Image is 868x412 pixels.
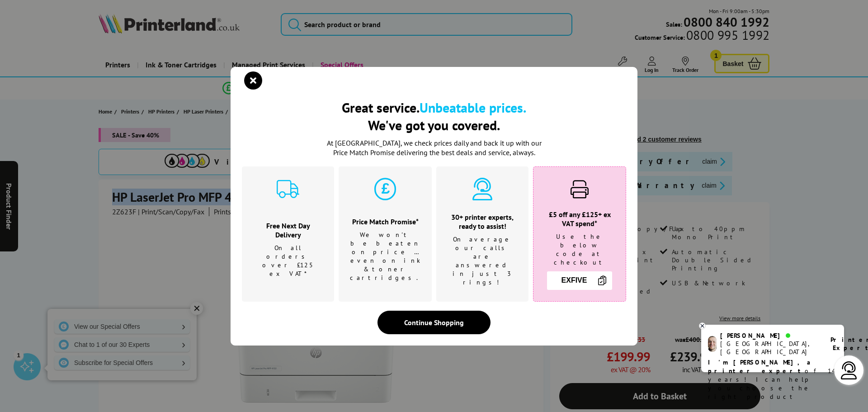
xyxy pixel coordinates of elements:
p: On average our calls are answered in just 3 rings! [448,235,517,287]
img: expert-cyan.svg [471,178,494,200]
h3: 30+ printer experts, ready to assist! [448,213,517,231]
h3: Price Match Promise* [350,217,420,226]
div: [GEOGRAPHIC_DATA], [GEOGRAPHIC_DATA] [720,340,819,356]
img: user-headset-light.svg [840,361,858,379]
h3: Free Next Day Delivery [253,221,323,239]
h2: Great service. We've got you covered. [242,99,626,134]
button: close modal [246,74,260,87]
p: Use the below code at checkout [545,232,614,267]
img: ashley-livechat.png [708,336,717,352]
img: delivery-cyan.svg [277,178,299,200]
b: I'm [PERSON_NAME], a printer expert [708,358,813,375]
div: Continue Shopping [377,311,491,334]
p: of 14 years! I can help you choose the right product [708,358,837,401]
b: Unbeatable prices. [420,99,526,116]
p: We won't be beaten on price …even on ink & toner cartridges. [350,231,420,282]
h3: £5 off any £125+ ex VAT spend* [545,210,614,228]
img: Copy Icon [597,275,608,286]
div: [PERSON_NAME] [720,331,819,340]
img: price-promise-cyan.svg [374,178,396,200]
p: On all orders over £125 ex VAT* [253,244,323,278]
p: At [GEOGRAPHIC_DATA], we check prices daily and back it up with our Price Match Promise deliverin... [321,138,547,157]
